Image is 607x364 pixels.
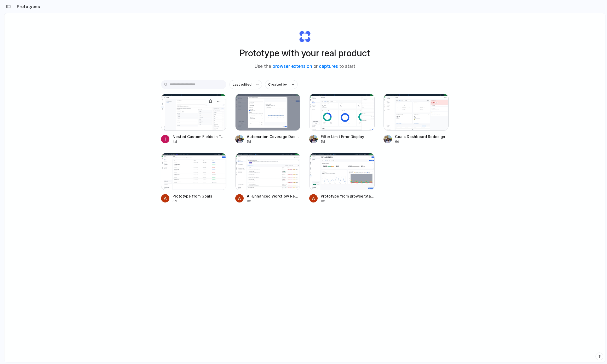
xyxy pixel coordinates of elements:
a: Nested Custom Fields in Test ManagementNested Custom Fields in Test Management4d [161,94,226,144]
a: Prototype from GoalsPrototype from Goals6d [161,153,226,203]
a: Automation Coverage DashboardAutomation Coverage Dashboard5d [235,94,301,144]
a: captures [319,64,338,69]
div: 4d [173,139,226,144]
span: Automation Coverage Dashboard [247,134,301,139]
span: Nested Custom Fields in Test Management [173,134,226,139]
h2: Prototypes [15,3,40,10]
div: 6d [173,199,226,204]
a: AI-Enhanced Workflow Report ListingAI-Enhanced Workflow Report Listing1w [235,153,301,203]
span: Prototype from Goals [173,193,226,199]
a: Filter Limit Error DisplayFilter Limit Error Display5d [309,94,375,144]
button: Last edited [230,80,262,89]
div: 1w [247,199,301,204]
span: Created by [268,82,287,87]
span: Prototype from BrowserStack Test Reporting [321,193,375,199]
span: Last edited [233,82,251,87]
a: Goals Dashboard RedesignGoals Dashboard Redesign6d [383,94,449,144]
span: AI-Enhanced Workflow Report Listing [247,193,301,199]
div: 1w [321,199,375,204]
h1: Prototype with your real product [239,46,370,60]
span: Goals Dashboard Redesign [395,134,449,139]
span: Use the or to start [255,63,355,70]
div: 6d [395,139,449,144]
a: Prototype from BrowserStack Test ReportingPrototype from BrowserStack Test Reporting1w [309,153,375,203]
a: browser extension [272,64,312,69]
div: 5d [321,139,375,144]
div: 5d [247,139,301,144]
button: Created by [265,80,297,89]
span: Filter Limit Error Display [321,134,375,139]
